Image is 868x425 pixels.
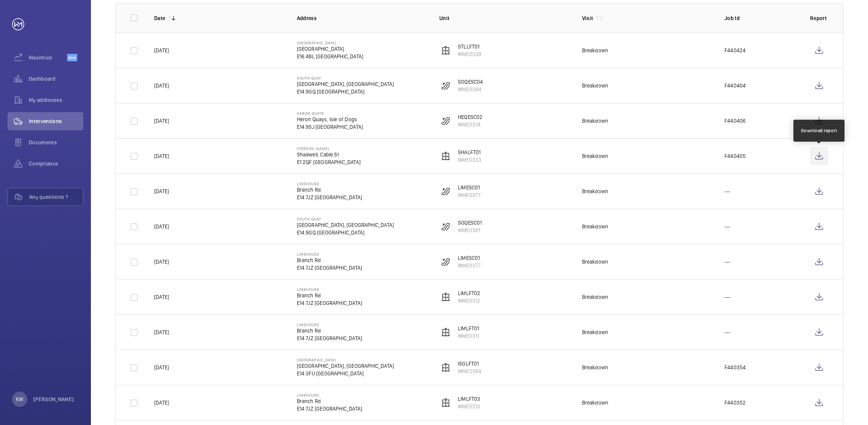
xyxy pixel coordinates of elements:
p: E14 7JZ [GEOGRAPHIC_DATA] [297,299,362,307]
p: E14 9GQ [GEOGRAPHIC_DATA] [297,88,394,95]
p: ISGLFT01 [458,360,481,367]
p: [GEOGRAPHIC_DATA], [GEOGRAPHIC_DATA] [297,362,394,370]
p: LIMLFT01 [458,325,479,332]
p: Branch Rd [297,327,362,334]
p: Branch Rd [297,292,362,299]
p: Shadwell, Cable St [297,151,361,158]
p: WME0333 [458,156,481,164]
span: My addresses [29,96,83,104]
p: [DATE] [154,47,169,54]
div: Breakdown [582,328,609,336]
img: elevator.svg [441,292,450,302]
span: Dashboard [29,75,83,83]
p: [DATE] [154,364,169,371]
span: Compliance [29,160,83,167]
img: escalator.svg [441,116,450,125]
p: F440404 [724,82,746,89]
p: South Quay [297,217,394,221]
p: [PERSON_NAME] [33,395,74,403]
p: LIMESC01 [458,184,481,191]
span: Beta [67,54,77,61]
p: Limehouse [297,287,362,292]
p: SOQESC04 [458,78,483,86]
p: Branch Rd [297,256,362,264]
p: [DATE] [154,187,169,195]
p: Heron Quays [297,111,363,116]
p: E14 7JZ [GEOGRAPHIC_DATA] [297,405,362,412]
p: [GEOGRAPHIC_DATA] [297,41,364,45]
p: WME0381 [458,227,482,234]
p: [DATE] [154,258,169,266]
p: LIMLFT03 [458,395,480,403]
p: Branch Rd [297,186,362,194]
img: escalator.svg [441,81,450,90]
p: F440424 [724,47,746,54]
p: E14 9GQ [GEOGRAPHIC_DATA] [297,229,394,236]
p: [DATE] [154,117,169,125]
div: Breakdown [582,258,609,266]
p: [DATE] [154,399,169,406]
p: --- [724,258,731,266]
p: SHALFT01 [458,148,481,156]
p: LIMLFT02 [458,289,480,297]
div: Breakdown [582,399,609,406]
p: WME0374 [458,121,482,128]
p: [DATE] [154,293,169,301]
div: Breakdown [582,364,609,371]
p: Unit [439,14,570,22]
p: STLLFT01 [458,43,481,50]
span: Interventions [29,117,83,125]
p: [GEOGRAPHIC_DATA], [GEOGRAPHIC_DATA] [297,221,394,229]
p: SOQESC01 [458,219,482,227]
div: Breakdown [582,293,609,301]
img: escalator.svg [441,257,450,266]
span: Documents [29,139,83,146]
p: Visit [582,14,593,22]
p: E16 4BL [GEOGRAPHIC_DATA] [297,53,364,60]
div: Download report [801,127,837,134]
img: escalator.svg [441,222,450,231]
p: [DATE] [154,223,169,230]
p: WME0339 [458,50,481,58]
p: Limehouse [297,252,362,256]
p: F440405 [724,152,746,160]
span: Maximize [29,54,67,61]
p: --- [724,293,731,301]
p: --- [724,187,731,195]
p: WME0312 [458,297,480,305]
p: Address [297,14,428,22]
p: Limehouse [297,181,362,186]
p: F440352 [724,399,746,406]
p: WME0313 [458,403,480,410]
p: E14 7JZ [GEOGRAPHIC_DATA] [297,334,362,342]
p: WME0377 [458,191,481,199]
p: Limehouse [297,393,362,397]
img: elevator.svg [441,398,450,407]
p: [PERSON_NAME] [297,146,361,151]
div: Breakdown [582,47,609,54]
img: elevator.svg [441,363,450,372]
p: South Quay [297,76,394,80]
p: WME0311 [458,332,479,340]
div: Breakdown [582,117,609,125]
p: F440354 [724,364,746,371]
p: --- [724,223,731,230]
p: E14 7JZ [GEOGRAPHIC_DATA] [297,264,362,272]
p: F440406 [724,117,746,125]
p: [DATE] [154,328,169,336]
img: elevator.svg [441,46,450,55]
p: --- [724,328,731,336]
p: WME0384 [458,86,483,93]
p: [GEOGRAPHIC_DATA], [GEOGRAPHIC_DATA] [297,80,394,88]
p: WME0377 [458,262,481,269]
div: Breakdown [582,223,609,230]
p: E14 9SJ [GEOGRAPHIC_DATA] [297,123,363,131]
div: Breakdown [582,82,609,89]
p: [DATE] [154,152,169,160]
div: Breakdown [582,187,609,195]
img: elevator.svg [441,328,450,337]
p: Report [810,14,828,22]
p: E14 7JZ [GEOGRAPHIC_DATA] [297,194,362,201]
p: WME0364 [458,367,481,375]
p: E1 2QF [GEOGRAPHIC_DATA] [297,158,361,166]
